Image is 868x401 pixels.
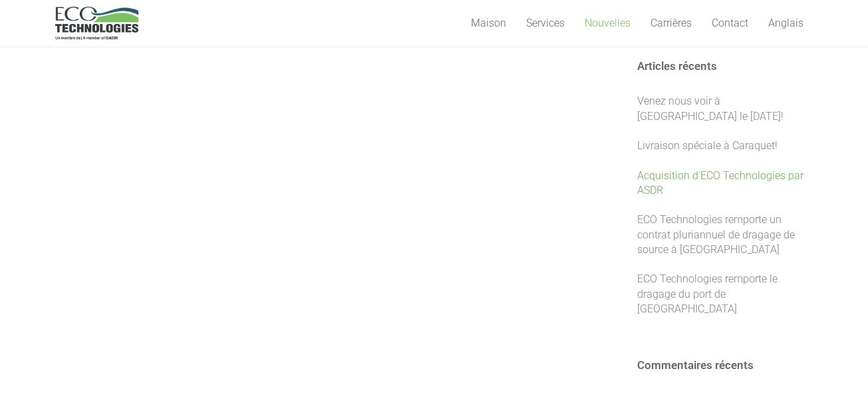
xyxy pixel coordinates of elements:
[637,59,717,73] font: Articles récents
[585,17,631,29] font: Nouvelles
[55,7,138,40] a: logo_EcoTech_ASDR_RGB
[768,17,803,29] font: Anglais
[637,169,803,197] a: Acquisition d'ECO Technologies par ASDR
[637,272,778,315] a: ECO Technologies remporte le dragage du port de [GEOGRAPHIC_DATA]
[637,358,754,372] font: Commentaires récents
[651,17,692,29] font: Carrières
[637,95,784,122] a: Venez nous voir à [GEOGRAPHIC_DATA] le [DATE]!
[637,213,795,256] a: ECO Technologies remporte un contrat pluriannuel de dragage de source à [GEOGRAPHIC_DATA]
[712,17,748,29] font: Contact
[526,17,565,29] font: Services
[471,17,506,29] font: Maison
[637,139,778,152] a: Livraison spéciale à Caraquet!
